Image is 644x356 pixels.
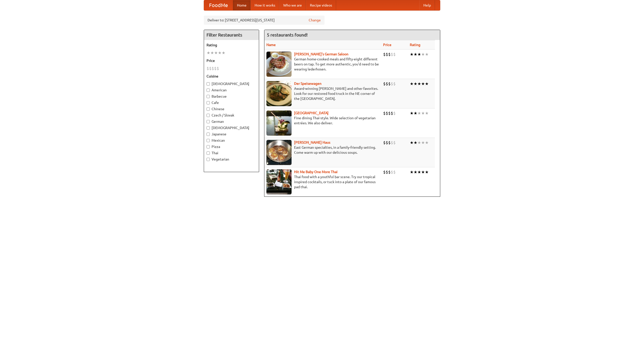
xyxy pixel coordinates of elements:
li: ★ [414,140,417,145]
li: ★ [417,81,421,87]
li: ★ [210,50,214,56]
li: $ [393,52,396,57]
li: $ [383,81,386,87]
li: ★ [410,110,414,116]
li: $ [386,52,388,57]
li: ★ [421,52,425,57]
a: Home [233,0,251,10]
label: Thai [207,150,256,155]
li: ★ [425,140,429,145]
li: ★ [410,169,414,175]
li: ★ [414,81,417,87]
li: ★ [410,81,414,87]
input: Thai [207,151,210,155]
a: Name [266,43,276,47]
label: American [207,88,256,93]
li: ★ [410,140,414,145]
label: Cafe [207,100,256,105]
a: Change [309,18,321,23]
input: [DEMOGRAPHIC_DATA] [207,126,210,130]
input: [DEMOGRAPHIC_DATA] [207,82,210,86]
label: [DEMOGRAPHIC_DATA] [207,125,256,130]
li: $ [207,66,209,71]
li: ★ [414,169,417,175]
li: ★ [417,169,421,175]
li: $ [393,81,396,87]
li: ★ [425,52,429,57]
a: Hit Me Baby One More Thai [294,170,338,174]
label: Japanese [207,132,256,137]
a: [PERSON_NAME]'s German Saloon [294,52,348,56]
h5: Cuisine [207,74,256,79]
li: $ [209,66,212,71]
p: Award-winning [PERSON_NAME] and other favorites. Look for our restored food truck in the NE corne... [266,86,379,101]
li: $ [388,81,391,87]
input: Vegetarian [207,158,210,161]
li: ★ [421,169,425,175]
li: ★ [417,110,421,116]
label: Vegetarian [207,157,256,162]
li: $ [388,169,391,175]
input: Barbecue [207,95,210,98]
input: American [207,89,210,92]
a: [GEOGRAPHIC_DATA] [294,111,329,115]
input: Cafe [207,101,210,104]
li: $ [386,81,388,87]
li: $ [393,110,396,116]
li: $ [214,66,217,71]
a: [PERSON_NAME] Haus [294,140,330,144]
li: ★ [417,52,421,57]
label: Chinese [207,106,256,111]
li: $ [386,169,388,175]
li: ★ [425,81,429,87]
li: $ [393,140,396,145]
li: $ [391,81,393,87]
a: Who we are [279,0,306,10]
p: Fine dining Thai-style. Wide selection of vegetarian entrées. We also deliver. [266,115,379,126]
input: Japanese [207,133,210,136]
li: $ [383,169,386,175]
img: kohlhaus.jpg [266,140,292,165]
a: Rating [410,43,420,47]
li: $ [383,140,386,145]
input: Pizza [207,145,210,148]
p: German home-cooked meals and fifty-eight different beers on tap. To get more authentic, you'd nee... [266,57,379,72]
h5: Price [207,58,256,63]
li: $ [388,140,391,145]
li: $ [393,169,396,175]
h5: Rating [207,43,256,48]
label: [DEMOGRAPHIC_DATA] [207,81,256,86]
li: ★ [421,140,425,145]
li: $ [212,66,214,71]
li: $ [391,140,393,145]
li: $ [217,66,219,71]
li: $ [391,110,393,116]
li: ★ [425,110,429,116]
li: ★ [421,81,425,87]
li: $ [383,52,386,57]
img: satay.jpg [266,110,292,136]
label: German [207,119,256,124]
li: $ [386,110,388,116]
li: ★ [207,50,210,56]
li: ★ [421,110,425,116]
img: speisewagen.jpg [266,81,292,106]
input: Chinese [207,107,210,111]
label: Pizza [207,144,256,149]
h4: Filter Restaurants [204,30,259,40]
img: babythai.jpg [266,169,292,194]
li: ★ [214,50,218,56]
li: $ [388,110,391,116]
ng-pluralize: 5 restaurants found! [267,32,308,37]
label: Czech / Slovak [207,113,256,118]
li: $ [388,52,391,57]
li: ★ [425,169,429,175]
li: $ [383,110,386,116]
li: ★ [414,52,417,57]
a: Recipe videos [306,0,336,10]
p: Thai food with a youthful bar scene. Try our tropical inspired cocktails, or tuck into a plate of... [266,174,379,189]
